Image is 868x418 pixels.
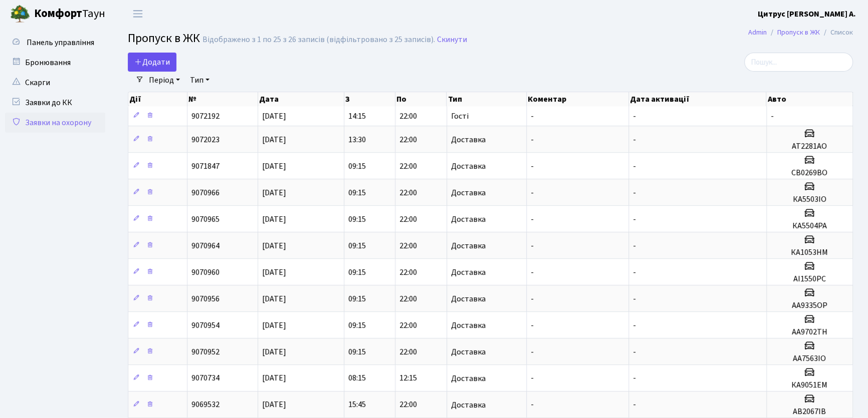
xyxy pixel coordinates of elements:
span: - [531,111,534,122]
span: Гості [451,112,469,120]
button: Переключити навігацію [125,6,150,22]
span: - [531,214,534,225]
a: Заявки до КК [5,93,105,113]
span: Доставка [451,189,486,197]
span: [DATE] [262,214,286,225]
img: logo.png [10,4,30,24]
nav: breadcrumb [733,22,868,43]
span: [DATE] [262,293,286,304]
span: - [633,293,636,304]
span: - [531,161,534,172]
span: 9070954 [191,320,220,331]
span: Доставка [451,321,486,329]
h5: АІ1550РС [771,274,848,284]
a: Період [145,72,184,89]
a: Пропуск в ЖК [777,27,820,38]
h5: АА7563ІО [771,354,848,363]
a: Додати [128,53,176,72]
a: Бронювання [5,53,105,73]
a: Скинути [437,35,467,45]
span: 09:15 [348,320,366,331]
span: - [633,111,636,122]
span: [DATE] [262,320,286,331]
span: 9070965 [191,214,220,225]
span: Доставка [451,268,486,276]
span: Пропуск в ЖК [128,30,200,47]
span: - [531,373,534,384]
span: 22:00 [399,320,417,331]
span: 09:15 [348,267,366,278]
span: 22:00 [399,240,417,251]
span: 09:15 [348,293,366,304]
span: - [633,267,636,278]
span: Доставка [451,374,486,382]
span: - [633,373,636,384]
span: [DATE] [262,111,286,122]
span: 22:00 [399,399,417,410]
span: [DATE] [262,373,286,384]
a: Заявки на охорону [5,113,105,133]
div: Відображено з 1 по 25 з 26 записів (відфільтровано з 25 записів). [202,35,435,45]
span: 09:15 [348,240,366,251]
span: 15:45 [348,399,366,410]
span: - [633,320,636,331]
span: 9071847 [191,161,220,172]
span: 08:15 [348,373,366,384]
span: - [531,240,534,251]
span: Доставка [451,215,486,223]
span: - [633,134,636,145]
span: 9070966 [191,187,220,198]
span: 22:00 [399,187,417,198]
span: [DATE] [262,240,286,251]
span: [DATE] [262,399,286,410]
span: Доставка [451,401,486,409]
th: Дата активації [629,92,767,106]
th: По [395,92,447,106]
th: № [187,92,258,106]
a: Панель управління [5,33,105,53]
a: Admin [748,27,767,38]
th: Дата [258,92,344,106]
span: - [531,346,534,357]
h5: КА5503ІО [771,195,848,204]
span: 9070960 [191,267,220,278]
h5: КА9051ЕМ [771,380,848,390]
span: Панель управління [27,37,94,48]
span: Доставка [451,136,486,144]
span: - [531,187,534,198]
span: 9070952 [191,346,220,357]
span: 9070734 [191,373,220,384]
span: 22:00 [399,346,417,357]
th: Дії [128,92,187,106]
b: Комфорт [34,6,82,22]
span: 09:15 [348,346,366,357]
span: - [633,187,636,198]
span: - [633,399,636,410]
span: - [633,346,636,357]
span: Доставка [451,348,486,356]
h5: КА5504РА [771,221,848,231]
span: - [771,111,774,122]
h5: АВ2067ІВ [771,407,848,416]
span: - [633,214,636,225]
span: [DATE] [262,134,286,145]
span: [DATE] [262,267,286,278]
span: 09:15 [348,161,366,172]
h5: КА1053НМ [771,248,848,257]
span: [DATE] [262,161,286,172]
input: Пошук... [744,53,853,72]
span: 9069532 [191,399,220,410]
span: 22:00 [399,111,417,122]
a: Цитрус [PERSON_NAME] А. [758,8,856,20]
span: Доставка [451,162,486,170]
span: 22:00 [399,267,417,278]
b: Цитрус [PERSON_NAME] А. [758,9,856,20]
h5: АА9335ОР [771,301,848,310]
span: 22:00 [399,293,417,304]
span: 22:00 [399,214,417,225]
span: [DATE] [262,187,286,198]
span: - [531,320,534,331]
th: З [344,92,395,106]
span: 9070956 [191,293,220,304]
span: [DATE] [262,346,286,357]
